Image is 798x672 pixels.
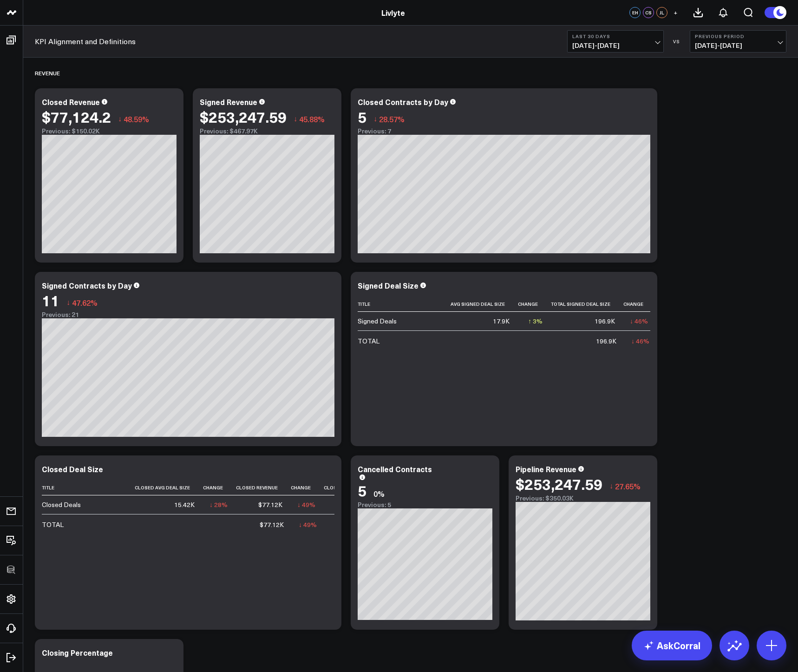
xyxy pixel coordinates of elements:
span: 48.59% [124,114,149,124]
div: $77.12K [258,500,282,509]
div: Cancelled Contracts [358,464,432,474]
a: AskCorral [632,631,712,660]
div: 11 [42,292,59,309]
div: EH [629,7,641,18]
span: ↓ [118,113,122,125]
div: Previous: $350.03K [516,494,650,502]
b: Last 30 Days [572,33,659,39]
div: $77.12K [260,520,284,529]
span: [DATE] - [DATE] [572,42,659,49]
div: $77,124.2 [42,108,111,125]
div: ↓ 46% [631,336,649,346]
th: Change [623,296,656,312]
div: Signed Deal Size [358,280,419,290]
div: Signed Deals [358,316,397,326]
b: Previous Period [695,33,781,39]
div: 196.9K [596,336,616,346]
div: ↑ 3% [528,316,543,326]
span: + [674,9,678,16]
button: Last 30 Days[DATE]-[DATE] [567,30,664,53]
div: $253,247.59 [516,475,602,492]
div: Closing Percentage [42,647,113,658]
div: ↓ 49% [297,500,315,509]
div: ↓ 49% [299,520,317,529]
th: Closed Revenue [236,480,291,495]
div: TOTAL [42,520,64,529]
div: TOTAL [358,336,379,346]
div: Pipeline Revenue [516,464,576,474]
div: JL [656,7,667,18]
div: Revenue [35,62,60,84]
span: ↓ [294,113,297,125]
span: ↓ [373,113,377,125]
div: ↓ 46% [630,316,648,326]
th: Title [358,296,451,312]
div: Signed Contracts by Day [42,280,132,290]
span: 45.88% [299,114,325,124]
div: 196.9K [595,316,615,326]
div: Closed Deals [42,500,81,509]
div: 17.9K [493,316,510,326]
span: ↓ [609,480,613,492]
div: Signed Revenue [200,97,257,107]
div: 5 [358,108,366,125]
div: VS [668,39,685,44]
span: ↓ [66,296,70,309]
span: 47.62% [72,297,98,308]
div: Closed Deal Size [42,464,103,474]
th: Closed Deals [324,480,373,495]
th: Total Signed Deal Size [551,296,623,312]
a: Livlyte [381,7,405,18]
div: $253,247.59 [200,108,287,125]
span: [DATE] - [DATE] [695,42,781,49]
div: 15.42K [174,500,195,509]
div: Previous: 5 [358,501,492,508]
th: Title [42,480,135,495]
div: 5 [358,482,366,499]
div: Closed Revenue [42,97,100,107]
th: Change [203,480,236,495]
th: Closed Avg Deal Size [135,480,203,495]
th: Change [291,480,324,495]
div: Previous: 21 [42,311,334,318]
div: CS [643,7,654,18]
div: Previous: $467.97K [200,127,334,135]
div: Previous: $150.02K [42,127,177,135]
div: Closed Contracts by Day [358,97,448,107]
span: 27.65% [615,481,641,491]
span: 28.57% [379,114,405,124]
button: Previous Period[DATE]-[DATE] [690,30,786,53]
button: + [670,7,681,18]
div: 0% [373,488,385,499]
th: Change [518,296,551,312]
a: KPI Alignment and Definitions [35,36,136,46]
div: ↓ 28% [209,500,228,509]
div: Previous: 7 [358,127,650,135]
th: Avg Signed Deal Size [451,296,518,312]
